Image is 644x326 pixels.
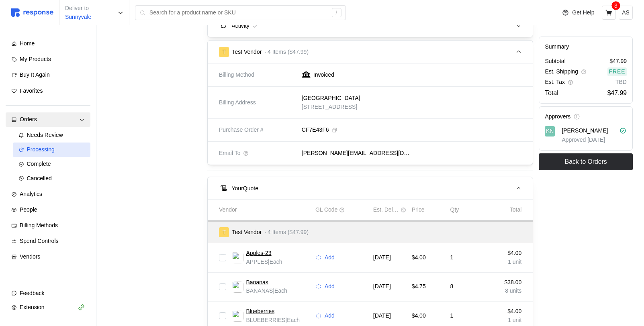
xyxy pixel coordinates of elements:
[20,56,51,62] span: My Products
[264,48,309,57] p: · 4 Items ($47.99)
[450,282,483,291] p: 8
[246,249,272,258] a: Apples-23
[545,88,558,98] p: Total
[6,286,90,301] button: Feedback
[208,63,533,165] div: TTest Vendor· 4 Items ($47.99)
[6,68,90,82] a: Buy It Again
[450,206,459,214] p: Qty
[246,317,286,323] span: BLUEBERRIES
[27,161,51,167] span: Complete
[619,6,633,20] button: AS
[412,253,445,262] p: $4.00
[572,8,594,17] p: Get Help
[20,40,35,47] span: Home
[219,126,264,134] span: Purchase Order #
[6,203,90,217] a: People
[6,250,90,264] a: Vendors
[332,8,341,18] div: /
[20,290,44,296] span: Feedback
[208,14,533,37] button: Activity
[545,57,565,66] p: Subtotal
[562,126,608,135] p: [PERSON_NAME]
[373,253,406,262] p: [DATE]
[232,48,262,57] p: Test Vendor
[450,312,483,320] p: 1
[20,115,76,124] div: Orders
[13,171,91,186] a: Cancelled
[6,187,90,202] a: Analytics
[6,37,90,51] a: Home
[489,287,521,295] p: 8 units
[208,177,533,200] button: YourQuote
[219,98,256,107] span: Billing Address
[489,249,521,258] p: $4.00
[246,259,268,265] span: APPLES
[412,282,445,291] p: $4.75
[6,234,90,249] a: Spend Controls
[222,48,226,57] p: T
[557,5,599,20] button: Get Help
[615,78,627,87] p: TBD
[325,282,335,291] p: Add
[622,8,630,17] p: AS
[232,228,262,237] p: Test Vendor
[246,278,268,287] a: Bananas
[450,253,483,262] p: 1
[11,8,53,17] img: svg%3e
[246,307,275,316] a: Blueberries
[607,88,627,98] p: $47.99
[562,136,627,145] p: Approved [DATE]
[6,84,90,98] a: Favorites
[545,43,627,51] h5: Summary
[208,41,533,63] button: TTest Vendor· 4 Items ($47.99)
[246,287,273,294] span: BANANAS
[412,206,425,214] p: Price
[510,206,522,214] p: Total
[20,88,43,94] span: Favorites
[302,149,412,158] p: [PERSON_NAME][EMAIL_ADDRESS][DOMAIN_NAME]
[302,126,329,134] p: CF7E43F6
[325,312,335,320] p: Add
[13,128,91,143] a: Needs Review
[6,112,90,127] a: Orders
[13,143,91,157] a: Processing
[6,218,90,233] a: Billing Methods
[315,282,335,291] button: Add
[315,311,335,321] button: Add
[232,252,243,263] img: 29780183-c746-4735-a374-28020c9cc1cd.jpeg
[27,146,55,153] span: Processing
[65,4,91,13] p: Deliver to
[315,253,335,263] button: Add
[20,304,44,310] span: Extension
[325,253,335,262] p: Add
[268,259,282,265] span: | Each
[219,206,237,214] p: Vendor
[219,71,254,79] span: Billing Method
[264,228,309,237] p: · 4 Items ($47.99)
[302,103,360,112] p: [STREET_ADDRESS]
[545,78,565,87] p: Est. Tax
[489,316,521,325] p: 1 unit
[609,57,627,66] p: $47.99
[489,258,521,267] p: 1 unit
[232,22,249,30] h5: Activity
[614,1,617,10] p: 3
[232,184,258,193] h5: Your Quote
[232,281,243,293] img: 7fc5305e-63b1-450a-be29-3b92a3c460e1.jpeg
[65,13,91,22] p: Sunnyvale
[412,312,445,320] p: $4.00
[489,307,521,316] p: $4.00
[13,157,91,171] a: Complete
[489,278,521,287] p: $38.00
[232,310,243,322] img: 3411f5b5-0dfe-41c0-b343-2f2a1f1c07d0.jpeg
[222,228,226,237] p: T
[20,253,40,260] span: Vendors
[27,132,63,138] span: Needs Review
[219,149,240,158] span: Email To
[539,153,633,170] button: Back to Orders
[20,71,50,78] span: Buy It Again
[565,157,607,167] p: Back to Orders
[20,238,59,244] span: Spend Controls
[546,127,554,136] p: KN
[6,52,90,67] a: My Products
